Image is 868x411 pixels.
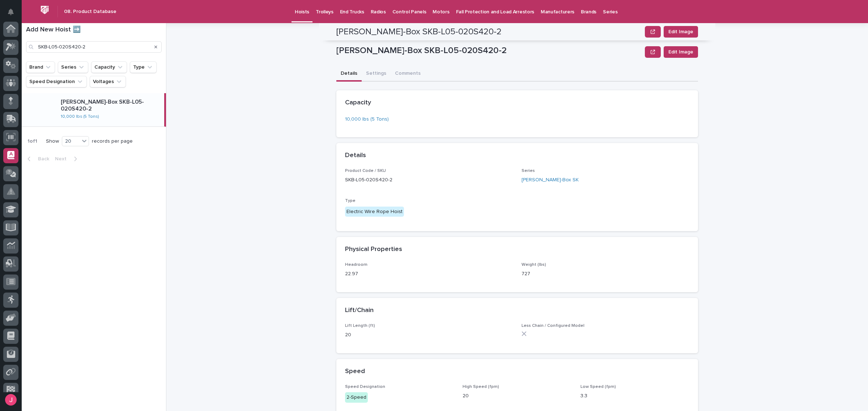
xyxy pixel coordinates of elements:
p: Show [46,138,59,144]
span: Back [34,156,49,161]
p: 20 [463,392,571,400]
button: Brand [26,61,55,73]
button: Edit Image [664,46,698,58]
span: Weight (lbs) [522,263,546,267]
p: 1 of 1 [22,133,43,150]
a: 10,000 lbs (5 Tons) [345,116,389,123]
h1: Add New Hoist ➡️ [26,26,162,34]
p: 727 [522,270,689,278]
h2: Lift/Chain [345,307,374,315]
a: 10,000 lbs (5 Tons) [61,114,99,119]
button: Voltages [90,76,126,87]
button: Next [52,156,83,162]
h2: Speed [345,368,365,376]
a: [PERSON_NAME]-Box SK [522,176,579,184]
h2: Physical Properties [345,246,402,254]
span: Series [522,169,535,173]
button: Settings [362,66,391,82]
button: Series [58,61,88,73]
div: Notifications [9,9,18,20]
p: [PERSON_NAME]-Box SKB-L05-020S420-2 [61,99,161,112]
span: Lift Length (ft) [345,324,375,328]
h2: 08. Product Database [64,9,116,15]
p: SKB-L05-020S420-2 [345,176,513,184]
span: Type [345,199,356,203]
button: Notifications [3,4,18,20]
a: [PERSON_NAME]-Box SKB-L05-020S420-210,000 lbs (5 Tons) [22,93,166,127]
button: Edit Image [664,26,698,38]
span: Headroom [345,263,367,267]
span: Low Speed (fpm) [580,385,616,389]
span: Product Code / SKU [345,169,386,173]
span: Edit Image [668,48,693,56]
button: Details [336,66,362,82]
button: Back [22,156,52,162]
h2: Capacity [345,99,371,107]
div: 2-Speed [345,392,368,403]
span: High Speed (fpm) [463,385,499,389]
img: Workspace Logo [38,3,51,17]
button: Comments [391,66,425,82]
button: Capacity [91,61,127,73]
button: Speed Designation [26,76,87,87]
div: Electric Wire Rope Hoist [345,207,404,217]
h2: Details [345,152,366,160]
p: 20 [345,331,513,339]
button: Type [130,61,157,73]
p: records per page [92,138,133,144]
span: Edit Image [668,28,693,35]
span: Speed Designation [345,385,385,389]
input: Search [26,41,162,53]
span: Less Chain / Configured Model [522,324,584,328]
span: Next [55,156,71,161]
p: [PERSON_NAME]-Box SKB-L05-020S420-2 [336,46,642,56]
p: 3.3 [580,392,689,400]
p: 22.97 [345,270,513,278]
h2: [PERSON_NAME]-Box SKB-L05-020S420-2 [336,27,502,37]
div: 20 [62,138,80,145]
button: users-avatar [3,392,18,407]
